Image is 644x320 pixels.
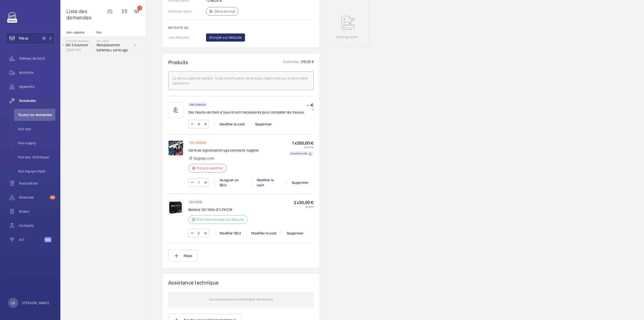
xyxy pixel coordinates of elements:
h2: R25-09436 [97,40,130,43]
p: Carte de signalisation uga sensea ec nugelec [188,148,259,153]
a: Nugelec com [194,156,214,161]
p: -- € [306,102,314,108]
p: Supplier quote [291,153,307,154]
span: Liste des demandes [66,8,107,21]
div: Supprimer [250,122,277,127]
a: Supplier quote [289,151,313,156]
p: Hors catalogue [190,142,206,144]
img: 1752227827692-2845a1a9-ab58-47af-958d-05db10cd1fda [168,140,183,156]
span: Tableau de bord [19,56,55,61]
h2: Netsuite SO [168,26,314,29]
span: Demandes [19,98,55,103]
div: Modifier SKU [214,231,246,236]
div: Modifier le coût [214,122,250,127]
div: Modifier le coût [252,177,287,188]
span: 58 [50,195,55,199]
span: Remplacement batteries+ carte uga [97,43,130,53]
div: Supprimer [287,180,314,185]
span: Filtres [19,36,28,41]
p: 25097701 [66,48,95,53]
p: OFI INVEST Gramont [66,40,95,43]
p: 1 x 250,00 € [289,140,314,146]
p: 310,00 € [300,59,314,65]
span: Envoyer sur Netsuite [209,35,242,40]
span: Facturation [19,181,55,186]
button: Pièce [168,250,197,262]
button: Envoyer sur Netsuite [206,33,245,42]
p: Aucune assistance technique nécessaire [209,292,273,307]
div: Le devis a déjà été généré ; toute modification ne sera pas répercutée sur le devis dans Salesforce. [173,76,309,86]
p: SKU 14438 [190,201,202,203]
p: Titre [96,31,129,34]
p: 60,00 € [294,205,314,208]
h1: Assistance technique [168,279,219,286]
div: Supprimer [281,231,309,236]
span: Réserves [19,195,48,200]
h1: Produits [168,59,188,65]
span: Activités [19,70,55,75]
p: SSI 3 Gramont [66,43,95,48]
p: Des heures de main d'oeuvre sont nécessaires pour compléter les travaux. [188,110,305,115]
p: [PERSON_NAME] [22,300,49,305]
p: Main d'oeuvre [190,104,206,105]
span: 1 [42,36,46,40]
img: syfH2LOcuwjlYovOjeNdGuacMzowq3ZK-EhaRxVQGyR8gvZX.png [168,200,183,215]
span: Beta [45,237,51,242]
span: IoT [19,237,45,242]
span: Vue équipe répar. [18,169,55,174]
div: Assigner un SKU [214,177,252,188]
img: muscle-sm.svg [168,102,183,118]
span: Toutes les demandes [18,112,55,117]
p: 250,00 € [289,146,314,149]
p: Batterie 12V 18Ah IZY-FX1218 [188,207,251,212]
p: 2 x 30,00 € [294,200,314,205]
span: Vue ops [18,126,55,131]
p: Coming soon [336,34,357,40]
span: Vue supply [18,140,55,146]
p: Site - Appareil [60,31,94,34]
p: Prêt à être envoyé sur Netsuite [197,217,244,222]
span: Contacts [19,223,55,228]
div: Modifier le coût [246,231,281,236]
span: Vue ass. technique [18,155,55,160]
p: Coût total : [283,59,300,65]
span: Appareils [19,84,55,89]
button: Filtres1 [5,32,55,44]
p: -- € [306,108,314,111]
span: Bilans [19,209,55,214]
p: Pièce à identifier [197,166,223,171]
p: LB [11,300,15,305]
